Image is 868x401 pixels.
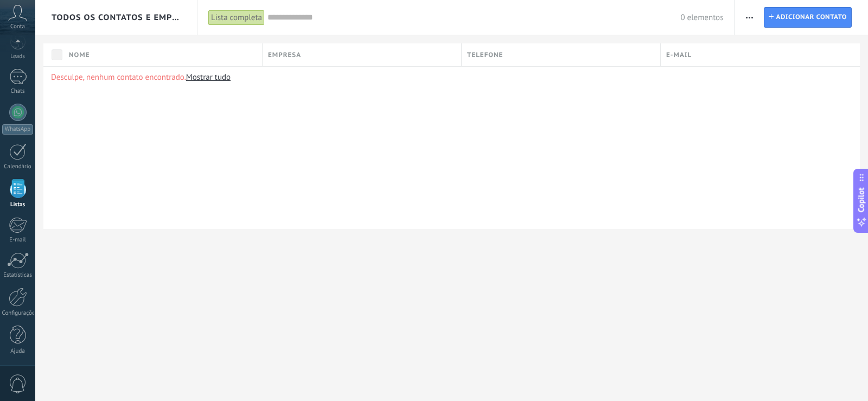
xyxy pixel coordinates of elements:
[2,163,34,170] div: Calendário
[2,53,34,60] div: Leads
[2,88,34,95] div: Chats
[186,72,231,82] a: Mostrar tudo
[764,7,852,28] a: Adicionar contato
[742,7,757,28] button: Mais
[52,12,182,23] span: Todos os contatos e Empresas
[2,201,34,208] div: Listas
[268,50,301,60] span: Empresa
[2,272,34,279] div: Estatísticas
[776,8,847,27] span: Adicionar contato
[467,50,503,60] span: Telefone
[2,124,33,135] div: WhatsApp
[51,72,852,82] p: Desculpe, nenhum contato encontrado.
[680,12,723,23] span: 0 elementos
[10,23,25,30] span: Conta
[666,50,692,60] span: E-mail
[2,237,34,244] div: E-mail
[2,348,34,355] div: Ajuda
[69,50,90,60] span: Nome
[856,187,867,212] span: Copilot
[2,310,34,317] div: Configurações
[208,10,265,26] div: Lista completa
